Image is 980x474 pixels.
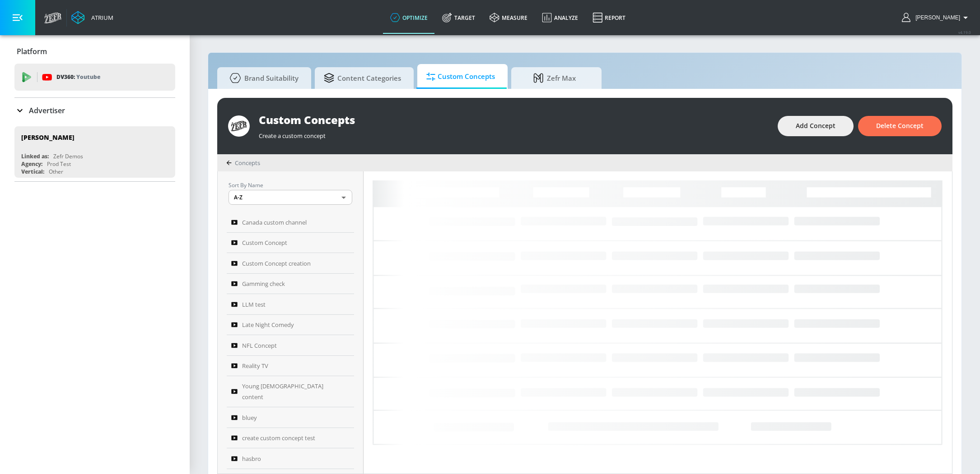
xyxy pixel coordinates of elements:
span: Add Concept [796,120,835,132]
a: measure [482,1,535,34]
span: Late Night Comedy [242,319,294,330]
span: hasbro [242,453,261,464]
div: Platform [14,39,175,64]
div: Linked as: [21,152,49,160]
div: Vertical: [21,168,44,175]
span: Concepts [235,159,260,167]
span: Content Categories [324,67,401,89]
a: Canada custom channel [227,212,354,233]
button: [PERSON_NAME] [902,12,971,23]
div: Custom Concepts [259,112,769,127]
span: login as: stephanie.wolklin@zefr.com [912,14,960,21]
a: Reality TV [227,356,354,377]
a: Target [435,1,482,34]
div: [PERSON_NAME]Linked as:Zefr DemosAgency:Prod TestVertical:Other [14,126,175,178]
div: Atrium [88,14,113,22]
a: Gamming check [227,274,354,295]
p: DV360: [56,72,100,82]
div: [PERSON_NAME] [21,133,75,142]
span: v 4.19.0 [958,30,971,35]
span: Zefr Max [520,67,589,89]
span: Brand Suitability [226,67,299,89]
a: hasbro [227,448,354,469]
div: Agency: [21,160,42,168]
span: Custom Concepts [426,66,495,87]
p: Platform [17,46,47,56]
p: Youtube [76,72,100,82]
span: Custom Concept creation [242,258,311,269]
div: Advertiser [14,98,175,123]
div: Concepts [226,159,260,167]
a: Custom Concept creation [227,253,354,274]
div: DV360: Youtube [14,64,175,91]
div: Other [49,168,63,175]
span: LLM test [242,299,266,310]
span: Young [DEMOGRAPHIC_DATA] content [242,381,337,402]
a: Report [585,1,633,34]
a: Late Night Comedy [227,315,354,336]
a: NFL Concept [227,335,354,356]
span: Custom Concept [242,237,287,248]
div: A-Z [229,190,352,205]
div: Create a custom concept [259,127,769,140]
span: NFL Concept [242,340,277,351]
span: Gamming check [242,278,285,289]
a: optimize [383,1,435,34]
a: Custom Concept [227,233,354,253]
span: Canada custom channel [242,217,307,228]
button: Add Concept [778,116,854,136]
a: Young [DEMOGRAPHIC_DATA] content [227,376,354,407]
span: bluey [242,412,257,423]
span: Reality TV [242,360,268,371]
a: bluey [227,407,354,428]
a: Atrium [71,11,113,24]
a: LLM test [227,294,354,315]
span: create custom concept test [242,433,315,443]
p: Advertiser [29,106,65,115]
p: Sort By Name [229,180,352,190]
div: Zefr Demos [53,152,83,160]
a: Analyze [535,1,585,34]
a: create custom concept test [227,428,354,449]
div: Prod Test [47,160,71,168]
